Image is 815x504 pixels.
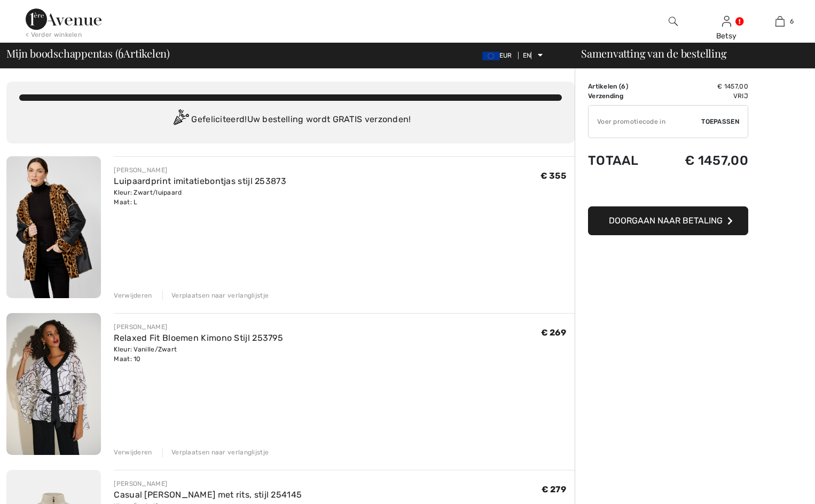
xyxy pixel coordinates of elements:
[541,327,567,338] font: € 269
[191,114,247,124] font: Gefeliciteerd!
[754,15,806,28] a: 6
[669,15,678,28] img: zoek op de website
[523,52,531,59] font: EN
[26,9,101,30] img: 1ère Avenue
[26,31,82,38] font: < Verder winkelen
[114,189,182,196] font: Kleur: Zwart/luipaard
[114,176,286,186] a: Luipaardprint imitatiebontjas stijl 253873
[588,92,623,100] font: Verzending
[118,43,123,61] font: 6
[733,92,748,100] font: Vrij
[123,46,170,60] font: Artikelen)
[588,153,639,168] font: Totaal
[589,106,701,138] input: Promotiecode
[6,156,101,298] img: Luipaardprint imitatiebontjas stijl 253873
[588,179,748,203] iframe: PayPal
[609,215,723,226] font: Doorgaan naar betaling
[114,333,283,343] a: Relaxed Fit Bloemen Kimono Stijl 253795
[482,52,499,60] img: Euro
[722,15,731,28] img: Mijn gegevens
[588,206,748,235] button: Doorgaan naar betaling
[588,83,621,90] font: Artikelen (
[114,346,177,353] font: Kleur: Vanille/Zwart
[171,292,269,299] font: Verplaatsen naar verlanglijstje
[114,323,167,331] font: [PERSON_NAME]
[114,355,140,363] font: Maat: 10
[685,153,748,168] font: € 1457,00
[171,449,269,456] font: Verplaatsen naar verlanglijstje
[499,52,512,59] font: EUR
[114,166,167,174] font: [PERSON_NAME]
[790,18,794,25] font: 6
[722,16,731,26] a: Aanmelden
[114,198,137,206] font: Maat: L
[6,46,118,60] font: Mijn boodschappentas (
[701,118,739,125] font: Toepassen
[114,292,152,299] font: Verwijderen
[775,15,785,28] img: Mijn tas
[581,46,726,60] font: Samenvatting van de bestelling
[170,109,191,131] img: Congratulation2.svg
[114,449,152,456] font: Verwijderen
[114,480,167,487] font: [PERSON_NAME]
[626,83,628,90] font: )
[114,490,302,500] a: Casual [PERSON_NAME] met rits, stijl 254145
[621,83,625,90] font: 6
[716,31,737,41] font: Betsy
[6,313,101,455] img: Relaxed Fit Bloemen Kimono Stijl 253795
[540,171,567,181] font: € 355
[542,484,567,494] font: € 279
[247,114,411,124] font: Uw bestelling wordt GRATIS verzonden!
[717,83,748,90] font: € 1457,00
